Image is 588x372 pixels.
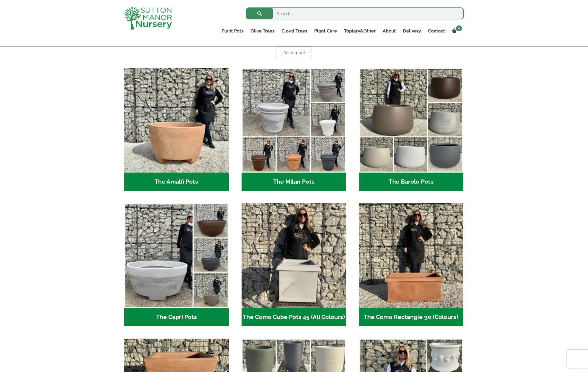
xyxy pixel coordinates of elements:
[311,27,340,35] a: Plant Care
[359,203,463,326] a: Visit product category The Como Rectangle 90 (Colours)
[124,68,229,191] a: Visit product category The Amalfi Pots
[242,203,346,308] img: The Como Cube Pots 45 (All Colours)
[242,203,346,326] a: Visit product category The Como Cube Pots 45 (All Colours)
[359,68,463,173] img: The Barolo Pots
[124,6,172,30] img: logo
[359,68,463,191] a: Visit product category The Barolo Pots
[247,27,278,35] a: Olive Trees
[283,51,305,55] span: Read more
[359,203,463,308] img: The Como Rectangle 90 (Colours)
[340,27,379,35] a: Topiary&Other
[246,7,464,19] input: Search...
[242,308,346,326] h2: The Como Cube Pots 45 (All Colours)
[449,27,464,35] a: 0
[278,27,311,35] a: Cloud Trees
[359,308,463,326] h2: The Como Rectangle 90 (Colours)
[456,25,462,31] span: 0
[124,68,229,173] img: The Amalfi Pots
[218,27,247,35] a: Plant Pots
[242,68,346,191] a: Visit product category The Milan Pots
[124,173,229,191] h2: The Amalfi Pots
[124,308,229,326] h2: The Capri Pots
[359,173,463,191] h2: The Barolo Pots
[399,27,424,35] a: Delivery
[242,173,346,191] h2: The Milan Pots
[424,27,449,35] a: Contact
[124,203,229,308] img: The Capri Pots
[124,203,229,326] a: Visit product category The Capri Pots
[379,27,399,35] a: About
[242,68,346,173] img: The Milan Pots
